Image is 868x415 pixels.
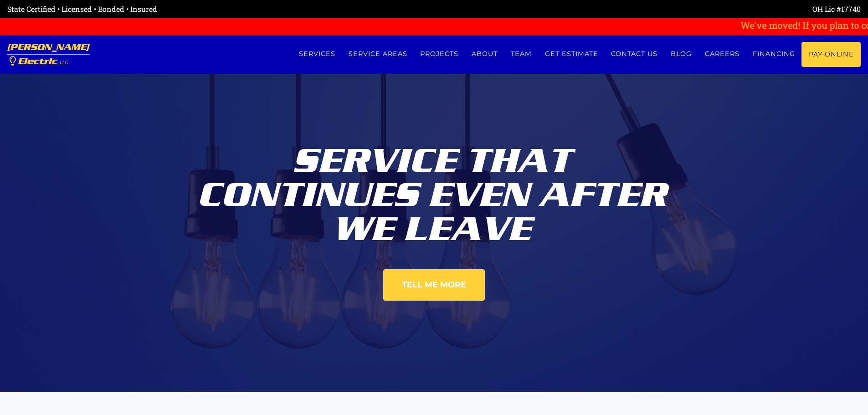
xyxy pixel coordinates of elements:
[383,269,485,301] a: Tell Me More
[342,42,414,66] a: Service Areas
[7,4,434,15] div: State Certified • Licensed • Bonded • Insured
[504,42,539,66] a: Team
[7,35,90,74] a: [PERSON_NAME] Electric, LLC
[699,42,746,66] a: Careers
[664,42,699,66] a: Blog
[538,42,605,66] a: Get estimate
[57,60,68,65] span: , LLC
[414,42,465,66] a: Projects
[801,42,861,67] a: Pay Online
[465,42,504,66] a: About
[746,42,801,66] a: Financing
[434,4,861,15] div: OH Lic #17740
[181,137,687,246] div: Service That Continues Even After We Leave
[605,42,664,66] a: Contact us
[292,42,342,66] a: Services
